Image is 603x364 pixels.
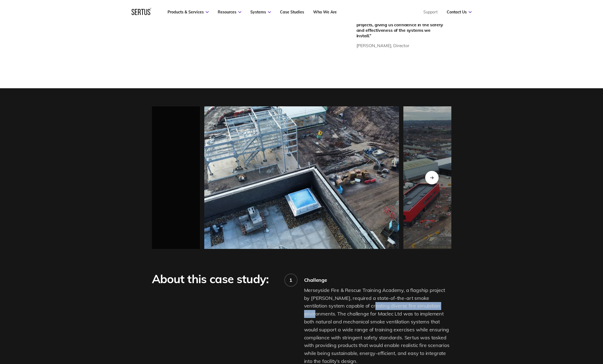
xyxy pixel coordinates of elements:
div: [PERSON_NAME], Director [356,41,447,50]
img: merseyside-3.jpeg [403,106,598,249]
div: About this case study: [152,272,277,286]
a: Resources [218,10,241,15]
div: Challenge [304,277,451,283]
a: Products & Services [168,10,209,15]
a: Support [423,10,438,15]
a: Case Studies [280,10,304,15]
iframe: Chat Widget [576,338,603,364]
div: 1 [289,277,292,283]
a: Contact Us [447,10,472,15]
div: Next slide [425,171,438,184]
img: merseyside-2.jpeg [204,106,399,249]
a: Systems [250,10,271,15]
a: Who We Are [313,10,337,15]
